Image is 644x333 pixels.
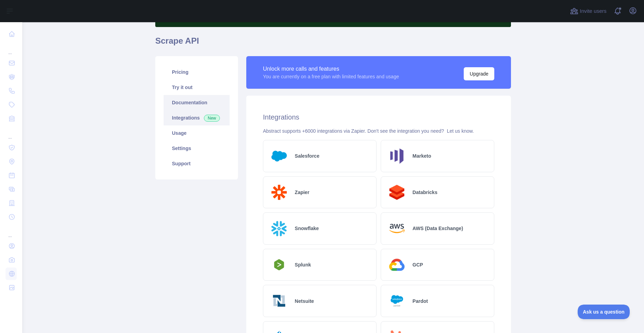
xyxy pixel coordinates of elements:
h2: Integrations [263,112,494,122]
h2: AWS (Data Exchange) [413,225,463,232]
div: ... [6,126,17,140]
iframe: Toggle Customer Support [578,305,630,319]
img: Logo [387,182,407,203]
button: Invite users [569,6,608,17]
h2: Splunk [295,261,311,268]
h1: Scrape API [155,35,511,52]
button: Upgrade [464,67,494,80]
h2: Snowflake [295,225,319,232]
img: Logo [269,182,289,203]
div: Unlock more calls and features [263,65,399,73]
a: Documentation [164,95,230,110]
span: Invite users [580,7,606,15]
img: Logo [387,291,407,311]
h2: Netsuite [295,298,314,305]
div: Abstract supports +6000 integrations via Zapier. Don't see the integration you need? [263,128,494,134]
h2: GCP [413,261,423,268]
h2: Marketo [413,152,431,159]
a: Support [164,156,230,171]
img: Logo [269,257,289,272]
h2: Zapier [295,189,309,196]
img: Logo [387,146,407,166]
a: Integrations New [164,110,230,125]
img: Logo [269,146,289,166]
img: Logo [269,218,289,239]
a: Let us know. [447,128,474,134]
h2: Salesforce [295,152,320,159]
img: Logo [269,291,289,311]
img: Logo [387,255,407,275]
a: Usage [164,125,230,141]
div: ... [6,42,17,55]
a: Try it out [164,80,230,95]
span: New [204,115,220,122]
div: ... [6,225,17,238]
h2: Pardot [413,298,428,305]
h2: Databricks [413,189,438,196]
img: Logo [387,218,407,239]
a: Settings [164,141,230,156]
a: Pricing [164,64,230,80]
div: You are currently on a free plan with limited features and usage [263,73,399,80]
